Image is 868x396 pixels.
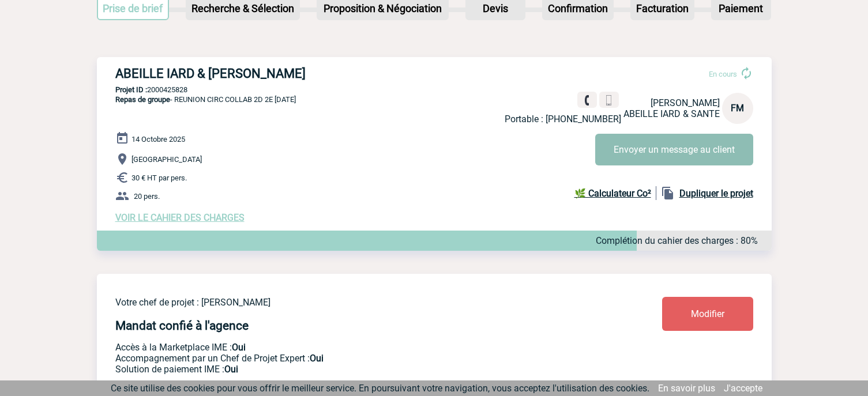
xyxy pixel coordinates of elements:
button: Envoyer un message au client [595,134,753,165]
b: Oui [232,342,246,353]
a: J'accepte [724,383,762,394]
span: - REUNION CIRC COLLAB 2D 2E [DATE] [115,95,296,104]
img: fixe.png [582,95,592,105]
img: file_copy-black-24dp.png [661,186,675,200]
b: Oui [224,364,238,375]
b: Dupliquer le projet [679,188,753,199]
p: Portable : [PHONE_NUMBER] [505,114,621,125]
a: VOIR LE CAHIER DES CHARGES [115,212,245,223]
span: 14 Octobre 2025 [131,135,185,144]
b: 🌿 Calculateur Co² [574,188,651,199]
p: Votre chef de projet : [PERSON_NAME] [115,297,594,308]
p: 2000425828 [97,85,772,94]
a: 🌿 Calculateur Co² [574,186,656,200]
span: 30 € HT par pers. [131,174,187,182]
b: Oui [310,353,324,364]
h4: Mandat confié à l'agence [115,319,249,333]
span: Ce site utilise des cookies pour vous offrir le meilleur service. En poursuivant votre navigation... [111,383,649,394]
h3: ABEILLE IARD & [PERSON_NAME] [115,66,461,81]
span: 20 pers. [134,192,160,201]
span: ABEILLE IARD & SANTE [623,108,720,119]
span: Repas de groupe [115,95,170,104]
p: Prestation payante [115,353,594,364]
span: En cours [709,70,737,78]
span: [PERSON_NAME] [651,97,720,108]
b: Projet ID : [115,85,147,94]
img: portable.png [604,95,614,105]
span: FM [731,103,744,114]
span: Modifier [691,308,724,319]
a: En savoir plus [658,383,715,394]
p: Conformité aux process achat client, Prise en charge de la facturation, Mutualisation de plusieur... [115,364,594,375]
span: [GEOGRAPHIC_DATA] [131,155,202,164]
p: Accès à la Marketplace IME : [115,342,594,353]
